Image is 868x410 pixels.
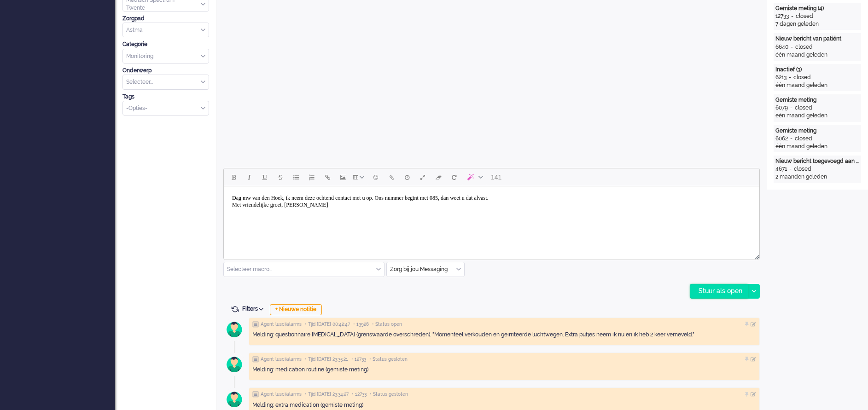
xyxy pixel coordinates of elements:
button: Strikethrough [273,169,288,185]
div: closed [795,43,813,51]
button: Delay message [399,169,415,185]
div: 6079 [775,104,788,112]
div: - [789,12,796,20]
div: closed [796,12,813,20]
button: Add attachment [384,169,399,185]
div: - [786,74,793,81]
button: Clear formatting [431,169,446,185]
button: Fullscreen [415,169,431,185]
div: 12733 [775,12,789,20]
div: één maand geleden [775,143,859,150]
button: Insert/edit link [320,169,335,185]
div: + Nieuwe notitie [270,304,322,315]
span: Agent lusciialarms [261,391,302,398]
span: Agent lusciialarms [261,321,302,328]
div: closed [795,135,812,143]
div: Nieuw bericht toegevoegd aan gesprek [775,157,859,165]
div: - [788,135,795,143]
div: Categorie [122,40,209,48]
div: Zorgpad [122,15,209,23]
div: Gemiste meting [775,96,859,104]
button: Italic [241,169,257,185]
span: • 12733 [351,356,366,363]
div: - [788,104,795,112]
span: • Status gesloten [370,391,408,398]
button: Reset content [446,169,462,185]
div: Nieuw bericht van patiënt [775,35,859,43]
div: closed [793,74,811,81]
span: Agent lusciialarms [261,356,302,363]
div: Gemiste meting (4) [775,5,859,12]
span: • 13926 [353,321,369,328]
div: - [788,43,795,51]
div: closed [795,104,812,112]
div: Stuur als open [690,284,748,298]
span: Filters [242,306,267,312]
span: • 12733 [352,391,367,398]
button: Numbered list [304,169,320,185]
span: • Tijd [DATE] 23:34:27 [305,391,349,398]
div: 6062 [775,135,788,143]
button: Table [351,169,368,185]
button: 141 [487,169,506,185]
div: 6213 [775,74,786,81]
iframe: Rich Text Area [224,186,759,251]
button: Emoticons [368,169,384,185]
div: Onderwerp [122,67,209,75]
div: closed [794,165,811,173]
button: AI [462,169,487,185]
div: Inactief (3) [775,66,859,74]
img: avatar [223,318,246,341]
button: Underline [257,169,273,185]
div: 2 maanden geleden [775,173,859,181]
div: Melding: questionnaire [MEDICAL_DATA] (grenswaarde overschreden). "Momenteel verkouden en geïrrit... [252,331,756,339]
div: Melding: medication routine (gemiste meting) [252,366,756,374]
span: • Status open [372,321,402,328]
div: - [787,165,794,173]
div: Select Tags [122,101,209,116]
div: 4671 [775,165,787,173]
img: ic_note_grey.svg [252,321,259,328]
span: • Tijd [DATE] 00:42:47 [305,321,350,328]
div: één maand geleden [775,51,859,59]
img: avatar [223,353,246,376]
div: Melding: extra medication (gemiste meting) [252,401,756,409]
button: Insert/edit image [335,169,351,185]
button: Bullet list [288,169,304,185]
img: ic_note_grey.svg [252,391,259,398]
span: • Tijd [DATE] 23:35:21 [305,356,348,363]
div: 7 dagen geleden [775,20,859,28]
div: Tags [122,93,209,101]
div: 6640 [775,43,788,51]
span: • Status gesloten [369,356,408,363]
div: één maand geleden [775,112,859,120]
img: ic_note_grey.svg [252,356,259,363]
div: Resize [751,251,759,260]
div: één maand geleden [775,81,859,89]
div: Gemiste meting [775,127,859,135]
span: 141 [491,173,501,181]
button: Bold [226,169,241,185]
